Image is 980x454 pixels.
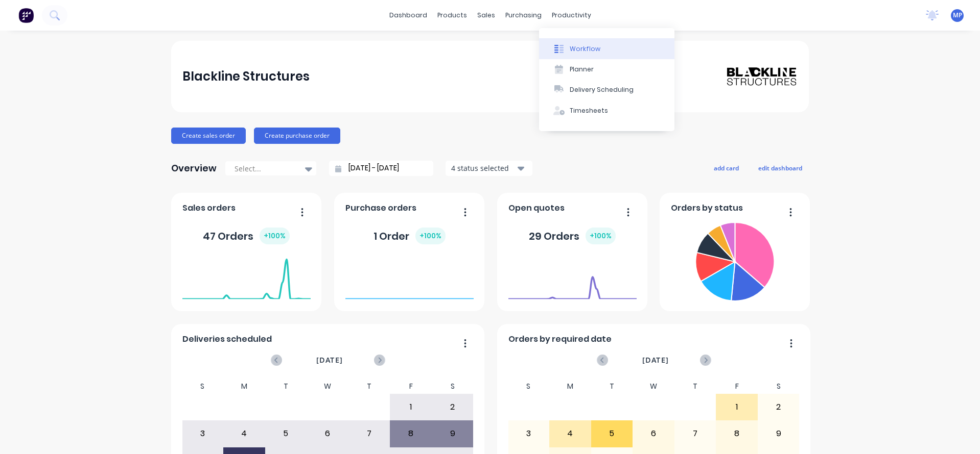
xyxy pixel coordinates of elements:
[384,8,432,23] a: dashboard
[592,421,633,446] div: 5
[432,8,472,23] div: products
[171,158,217,179] div: Overview
[265,379,307,394] div: T
[171,128,246,144] button: Create sales order
[547,8,596,23] div: productivity
[307,421,348,446] div: 6
[182,66,310,87] div: Blackline Structures
[390,421,431,446] div: 8
[260,228,290,244] div: + 100 %
[570,85,634,94] div: Delivery Scheduling
[758,421,799,446] div: 9
[586,228,616,244] div: + 100 %
[539,59,674,80] button: Planner
[707,161,745,174] button: add card
[182,421,223,446] div: 3
[316,355,343,366] span: [DATE]
[508,379,550,394] div: S
[539,100,674,121] button: Timesheets
[716,394,757,420] div: 1
[374,228,446,244] div: 1 Order
[758,394,799,420] div: 2
[432,379,474,394] div: S
[432,394,473,420] div: 2
[539,38,674,59] button: Workflow
[591,379,633,394] div: T
[570,44,600,54] div: Workflow
[390,394,431,420] div: 1
[508,421,549,446] div: 3
[633,421,674,446] div: 6
[472,8,500,23] div: sales
[254,128,340,144] button: Create purchase order
[758,379,800,394] div: S
[224,421,265,446] div: 4
[671,202,743,214] span: Orders by status
[570,106,608,115] div: Timesheets
[508,333,612,345] span: Orders by required date
[223,379,265,394] div: M
[345,202,416,214] span: Purchase orders
[432,421,473,446] div: 9
[752,161,809,174] button: edit dashboard
[451,163,516,173] div: 4 status selected
[500,8,547,23] div: purchasing
[415,228,446,244] div: + 100 %
[570,65,594,74] div: Planner
[203,228,290,244] div: 47 Orders
[549,379,591,394] div: M
[716,421,757,446] div: 8
[446,161,532,176] button: 4 status selected
[390,379,432,394] div: F
[266,421,307,446] div: 5
[307,379,348,394] div: W
[18,8,34,23] img: Factory
[182,379,224,394] div: S
[529,228,616,244] div: 29 Orders
[539,80,674,100] button: Delivery Scheduling
[633,379,674,394] div: W
[349,421,390,446] div: 7
[508,202,565,214] span: Open quotes
[348,379,390,394] div: T
[675,421,716,446] div: 7
[642,355,669,366] span: [DATE]
[726,66,798,87] img: Blackline Structures
[550,421,591,446] div: 4
[674,379,716,394] div: T
[716,379,758,394] div: F
[182,202,236,214] span: Sales orders
[953,11,962,20] span: MP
